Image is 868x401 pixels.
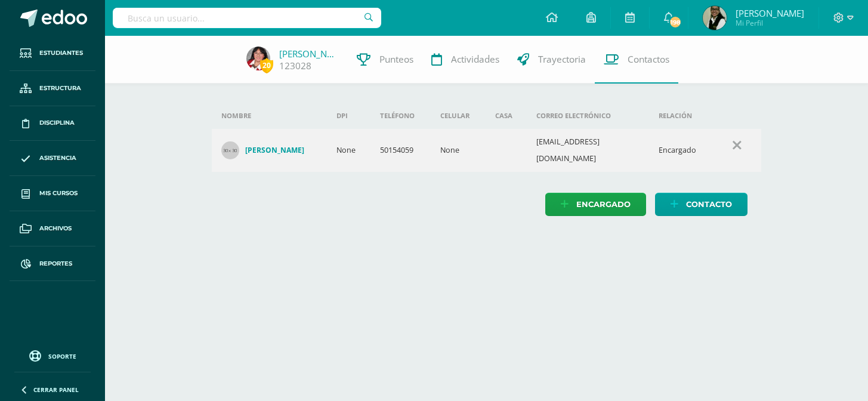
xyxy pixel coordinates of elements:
a: Contactos [595,36,678,84]
a: Actividades [422,36,508,84]
a: [PERSON_NAME] [279,48,339,60]
span: Contacto [686,193,732,215]
a: Contacto [655,193,747,216]
h4: [PERSON_NAME] [245,146,304,155]
th: Correo electrónico [527,103,650,129]
th: Teléfono [370,103,431,129]
span: [PERSON_NAME] [736,7,804,19]
a: Reportes [10,246,95,282]
span: Estudiantes [39,48,83,58]
td: None [431,129,486,172]
a: Archivos [10,211,95,246]
td: None [327,129,370,172]
a: Trayectoria [508,36,595,84]
td: Encargado [649,129,713,172]
span: Archivos [39,224,72,233]
th: Relación [649,103,713,129]
span: Soporte [48,352,76,360]
span: Encargado [576,193,631,215]
td: 50154059 [370,129,431,172]
span: 20 [260,58,273,73]
span: Punteos [379,53,413,66]
span: Mis cursos [39,189,78,198]
img: 2641568233371aec4da1e5ad82614674.png [703,6,727,30]
span: Cerrar panel [33,385,79,394]
th: Celular [431,103,486,129]
span: Reportes [39,259,72,269]
a: Disciplina [10,106,95,141]
a: Mis cursos [10,176,95,211]
a: Encargado [545,193,646,216]
a: Estudiantes [10,36,95,71]
span: Mi Perfil [736,18,804,28]
th: DPI [327,103,370,129]
a: Asistencia [10,141,95,176]
span: Disciplina [39,118,75,128]
td: [EMAIL_ADDRESS][DOMAIN_NAME] [527,129,650,172]
a: 123028 [279,60,311,72]
th: Casa [486,103,527,129]
span: Trayectoria [538,53,586,66]
span: Asistencia [39,153,76,163]
span: 198 [669,16,682,29]
span: Actividades [451,53,499,66]
img: 30x30 [221,141,239,159]
img: b1c7f9133c00ba7fe36065eb70de71c7.png [246,47,270,70]
a: Soporte [14,347,91,363]
span: Estructura [39,84,81,93]
input: Busca un usuario... [113,8,381,28]
a: Punteos [348,36,422,84]
a: [PERSON_NAME] [221,141,317,159]
a: Estructura [10,71,95,106]
th: Nombre [212,103,327,129]
span: Contactos [628,53,669,66]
